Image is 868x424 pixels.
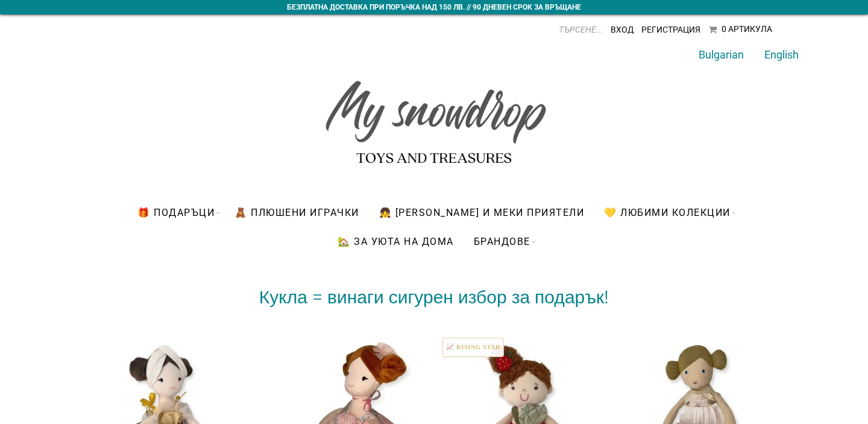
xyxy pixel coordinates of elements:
[329,227,463,256] a: 🏡 За уюта на дома
[709,25,772,34] a: 0 Артикула
[465,227,539,256] a: БРАНДОВЕ
[595,198,740,227] a: 💛 Любими Колекции
[722,24,772,34] div: 0 Артикула
[93,289,775,306] h2: Кукла = винаги сигурен избор за подарък!
[513,21,603,39] input: ТЪРСЕНЕ...
[319,59,549,174] img: My snowdrop
[699,48,744,61] a: Bulgarian
[764,48,799,61] a: English
[128,198,224,227] a: 🎁 Подаръци
[611,25,700,34] a: Вход Регистрация
[370,198,594,227] a: 👧 [PERSON_NAME] и меки приятели
[225,198,368,227] a: 🧸 ПЛЮШЕНИ ИГРАЧКИ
